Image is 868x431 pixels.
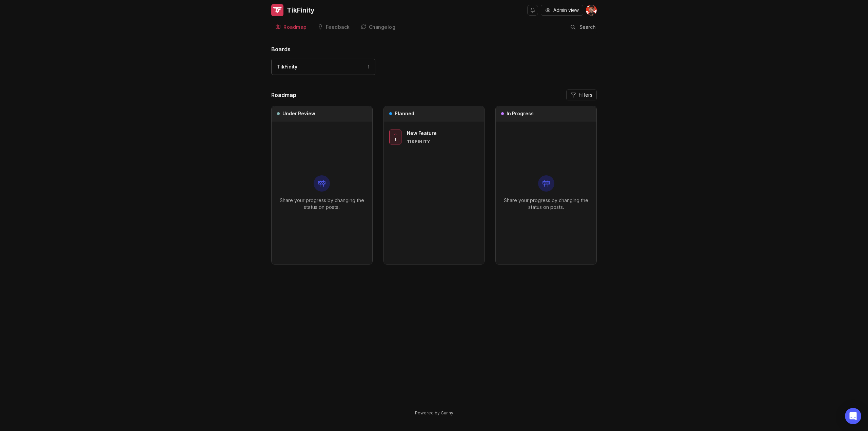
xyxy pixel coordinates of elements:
[395,110,414,117] h3: Planned
[389,130,401,144] button: 1
[271,59,375,75] a: TikFinity1
[586,5,597,16] img: Laurin Vollbrecht
[271,4,283,16] img: TikFinity logo
[566,90,597,100] button: Filters
[357,20,400,34] a: Changelog
[271,20,311,34] a: Roadmap
[414,409,454,417] a: Powered by Canny
[282,110,315,117] h3: Under Review
[407,130,479,144] a: New FeatureTikFinity
[553,7,579,14] span: Admin view
[845,408,861,424] div: Open Intercom Messenger
[364,64,370,70] div: 1
[501,197,591,211] p: Share your progress by changing the status on posts.
[507,110,534,117] h3: In Progress
[314,20,354,34] a: Feedback
[326,25,350,30] div: Feedback
[277,63,297,71] div: TikFinity
[579,92,592,98] span: Filters
[541,5,583,16] button: Admin view
[287,7,315,14] div: TikFinity
[277,197,367,211] p: Share your progress by changing the status on posts.
[283,25,307,30] div: Roadmap
[527,5,538,16] button: Notifications
[407,130,437,136] span: New Feature
[407,139,479,144] div: TikFinity
[271,45,597,53] h1: Boards
[369,25,396,30] div: Changelog
[271,91,296,99] h2: Roadmap
[394,137,396,142] span: 1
